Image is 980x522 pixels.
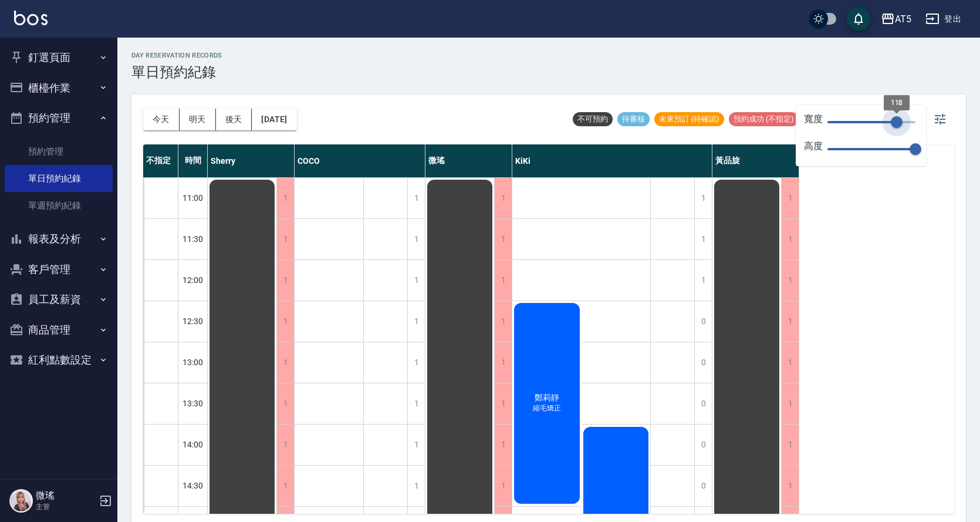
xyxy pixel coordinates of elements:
[530,403,563,413] span: 縮毛矯正
[876,7,916,31] button: AT5
[5,42,113,73] button: 釘選頁面
[178,424,208,465] div: 14:00
[729,114,799,124] span: 預約成功 (不指定)
[407,425,425,465] div: 1
[494,425,512,465] div: 1
[178,260,208,301] div: 12:00
[407,178,425,218] div: 1
[494,466,512,506] div: 1
[494,219,512,260] div: 1
[494,260,512,301] div: 1
[407,466,425,506] div: 1
[532,393,562,403] span: 鄭莉靜
[36,501,96,512] p: 主管
[654,114,724,124] span: 未來預訂 (待確認)
[891,99,903,107] span: 118
[407,219,425,260] div: 1
[143,109,180,130] button: 今天
[494,178,512,218] div: 1
[5,192,113,219] a: 單週預約紀錄
[178,144,208,177] div: 時間
[781,260,799,301] div: 1
[276,342,294,383] div: 1
[5,224,113,254] button: 報表及分析
[178,218,208,260] div: 11:30
[36,490,96,501] h5: 微瑤
[5,103,113,133] button: 預約管理
[276,466,294,506] div: 1
[208,144,295,177] div: Sherry
[407,260,425,301] div: 1
[178,177,208,218] div: 11:00
[781,342,799,383] div: 1
[781,301,799,342] div: 1
[781,178,799,218] div: 1
[407,342,425,383] div: 1
[694,301,712,342] div: 0
[694,425,712,465] div: 0
[276,260,294,301] div: 1
[295,144,425,177] div: COCO
[712,144,799,177] div: 黃品旋
[694,219,712,260] div: 1
[781,219,799,260] div: 1
[180,109,216,130] button: 明天
[131,52,222,59] h2: day Reservation records
[694,178,712,218] div: 1
[494,383,512,424] div: 1
[5,138,113,165] a: 預約管理
[781,383,799,424] div: 1
[694,383,712,424] div: 0
[694,260,712,301] div: 1
[178,301,208,342] div: 12:30
[276,425,294,465] div: 1
[847,7,870,31] button: save
[276,301,294,342] div: 1
[781,466,799,506] div: 1
[5,165,113,192] a: 單日預約紀錄
[617,114,650,124] span: 待審核
[804,140,823,158] span: 高度
[425,144,512,177] div: 微瑤
[143,144,178,177] div: 不指定
[216,109,252,130] button: 後天
[494,342,512,383] div: 1
[781,425,799,465] div: 1
[131,64,222,80] h3: 單日預約紀錄
[5,254,113,285] button: 客戶管理
[178,465,208,506] div: 14:30
[573,114,613,124] span: 不可預約
[694,342,712,383] div: 0
[9,489,33,513] img: Person
[407,383,425,424] div: 1
[5,73,113,103] button: 櫃檯作業
[276,383,294,424] div: 1
[178,383,208,424] div: 13:30
[804,113,823,131] span: 寬度
[494,301,512,342] div: 1
[5,345,113,375] button: 紅利點數設定
[895,12,911,26] div: AT5
[178,342,208,383] div: 13:00
[5,284,113,315] button: 員工及薪資
[921,8,966,30] button: 登出
[512,144,712,177] div: KiKi
[252,109,296,130] button: [DATE]
[276,219,294,260] div: 1
[5,315,113,345] button: 商品管理
[14,11,48,25] img: Logo
[276,178,294,218] div: 1
[694,466,712,506] div: 0
[407,301,425,342] div: 1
